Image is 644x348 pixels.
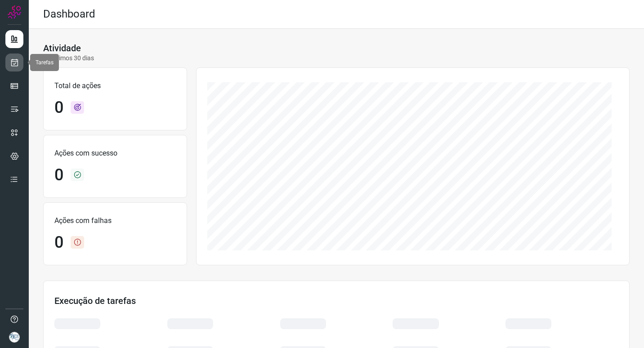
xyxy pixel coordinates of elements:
h3: Atividade [43,43,81,54]
p: Ações com falhas [54,215,176,226]
img: Logo [8,5,21,19]
h1: 0 [54,98,63,117]
h1: 0 [54,165,63,185]
p: Ações com sucesso [54,148,176,159]
img: 2df383a8bc393265737507963739eb71.PNG [9,332,20,343]
h1: 0 [54,233,63,252]
p: Últimos 30 dias [43,54,94,63]
h2: Dashboard [43,8,95,21]
span: Tarefas [36,59,54,66]
p: Total de ações [54,80,176,91]
h3: Execução de tarefas [54,295,618,306]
